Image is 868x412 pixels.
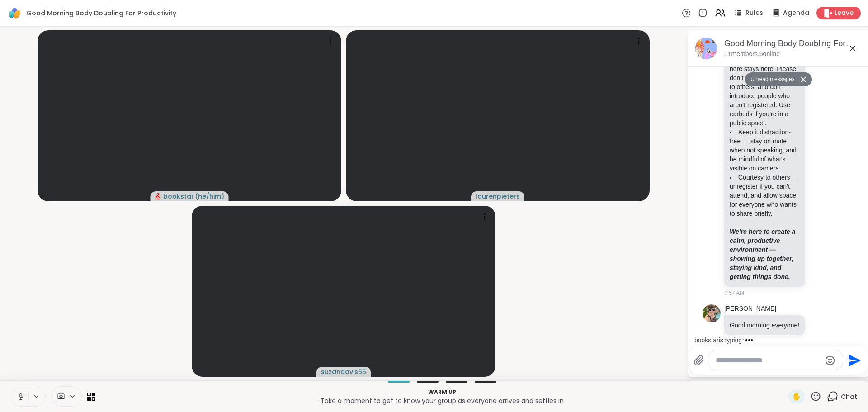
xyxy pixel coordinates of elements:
textarea: Type your message [716,356,821,365]
span: Chat [841,392,857,401]
span: Leave [835,9,854,18]
li: Confidentiality matters — what’s shared here stays here. Please don’t show this session to others... [730,46,800,128]
button: Emoji picker [825,355,835,366]
span: ✋ [792,391,801,402]
span: ( he/him ) [195,192,224,201]
span: Agenda [783,9,809,18]
li: Courtesy to others — unregister if you can’t attend, and allow space for everyone who wants to sh... [730,173,800,218]
span: 7:57 AM [724,289,744,297]
img: Good Morning Body Doubling For Productivity, Sep 09 [695,38,717,59]
span: laurenpieters [476,192,520,201]
span: Rules [745,9,763,18]
span: bookstar [163,192,194,201]
p: Warm up [101,388,783,396]
p: Good morning everyone! [730,321,799,330]
img: ShareWell Logomark [7,5,23,21]
p: 11 members, 5 online [724,50,780,59]
strong: We’re here to create a calm, productive environment — showing up together, staying kind, and gett... [730,228,795,280]
span: suzandavis55 [321,367,366,376]
li: Keep it distraction-free — stay on mute when not speaking, and be mindful of what’s visible on ca... [730,128,800,173]
button: Unread messages [745,72,797,87]
button: Send [843,350,863,370]
p: Take a moment to get to know your group as everyone arrives and settles in [101,396,783,405]
a: [PERSON_NAME] [724,304,776,313]
img: https://sharewell-space-live.sfo3.digitaloceanspaces.com/user-generated/3bf5b473-6236-4210-9da2-3... [703,304,721,322]
span: Good Morning Body Doubling For Productivity [26,9,176,18]
div: bookstar is typing [694,336,742,345]
span: audio-muted [155,193,161,199]
div: Good Morning Body Doubling For Productivity, [DATE] [724,38,862,49]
